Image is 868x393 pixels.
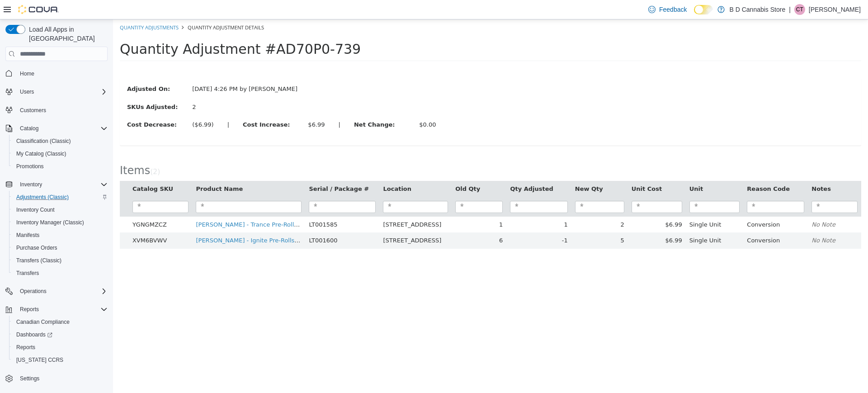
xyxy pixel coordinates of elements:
span: Adjustments (Classic) [16,194,69,201]
span: Users [16,86,108,97]
button: Users [16,86,38,97]
span: My Catalog (Classic) [13,148,108,159]
button: Transfers (Classic) [9,254,111,267]
a: Inventory Count [13,204,58,215]
button: Reports [2,303,111,316]
span: Washington CCRS [13,355,108,365]
span: Items [7,145,37,157]
span: Inventory Count [13,204,108,215]
button: Operations [16,286,50,297]
a: Settings [16,373,43,384]
div: $0.00 [306,101,323,110]
span: Home [16,67,108,79]
button: Notes [698,165,719,174]
span: Promotions [16,163,44,170]
button: [US_STATE] CCRS [9,354,111,366]
em: No Note [698,202,722,208]
span: Quantity Adjustment #AD70P0-739 [7,22,248,38]
button: Transfers [9,267,111,279]
button: Qty Adjusted [397,165,442,174]
p: | [789,4,791,15]
label: Cost Increase: [123,101,188,110]
td: -1 [393,213,458,229]
a: Reports [13,342,39,353]
a: My Catalog (Classic) [13,148,70,159]
td: 1 [339,197,393,213]
button: New Qty [462,165,492,174]
td: 6 [339,213,393,229]
button: Serial / Package # [196,165,258,174]
button: Inventory Count [9,204,111,216]
span: Adjustments (Classic) [13,192,108,203]
label: Net Change: [234,101,299,110]
span: Home [20,70,34,77]
button: Canadian Compliance [9,316,111,328]
a: Adjustments (Classic) [13,192,72,203]
span: Reports [16,344,35,351]
span: Inventory [20,181,42,188]
a: Home [16,68,38,79]
button: Users [2,85,111,98]
td: Single Unit [573,197,631,213]
button: Manifests [9,229,111,241]
a: Feedback [645,0,690,19]
button: Operations [2,285,111,298]
a: Quantity Adjustments [7,5,66,11]
span: Canadian Compliance [16,318,70,326]
div: 2 [79,83,189,92]
label: Adjusted On: [7,65,72,74]
input: Dark Mode [694,5,713,14]
button: Adjustments (Classic) [9,191,111,204]
span: Transfers [16,270,39,277]
span: Promotions [13,161,108,172]
a: Inventory Manager (Classic) [13,217,88,228]
button: Classification (Classic) [9,135,111,147]
td: $6.99 [515,197,573,213]
button: Catalog [2,122,111,135]
a: Purchase Orders [13,242,61,253]
span: Quantity Adjustment Details [75,5,151,11]
span: Purchase Orders [16,244,57,251]
label: SKUs Adjusted: [7,83,72,92]
button: Inventory Manager (Classic) [9,216,111,229]
span: Purchase Orders [13,242,108,253]
td: 2 [458,197,515,213]
span: Inventory Manager (Classic) [13,217,108,228]
em: No Note [698,218,722,224]
button: Unit [576,165,592,174]
button: Promotions [9,160,111,173]
a: Canadian Compliance [13,317,73,327]
span: Catalog [20,125,38,132]
a: Manifests [13,230,43,241]
span: Reports [20,306,39,313]
span: Customers [20,107,46,114]
button: Reports [16,304,42,315]
a: Dashboards [13,329,56,340]
td: 5 [458,213,515,229]
img: Cova [18,5,59,14]
label: | [219,101,234,110]
a: Transfers [13,268,42,279]
label: Cost Decrease: [7,101,72,110]
button: Inventory [2,178,111,191]
span: Manifests [13,230,108,241]
button: Customers [2,104,111,117]
span: Manifests [16,232,39,239]
td: LT001600 [192,213,266,229]
a: Promotions [13,161,47,172]
a: Classification (Classic) [13,136,75,147]
td: 1 [393,197,458,213]
button: Reports [9,341,111,354]
td: $6.99 [515,213,573,229]
span: Canadian Compliance [13,317,108,327]
button: Unit Cost [519,165,551,174]
p: [PERSON_NAME] [809,4,861,15]
span: Dashboards [13,329,108,340]
span: My Catalog (Classic) [16,150,66,157]
span: 2 [40,148,44,156]
a: Transfers (Classic) [13,255,65,266]
span: Transfers (Classic) [13,255,108,266]
span: Operations [20,288,47,295]
span: Classification (Classic) [16,137,71,145]
span: Inventory Manager (Classic) [16,219,84,226]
